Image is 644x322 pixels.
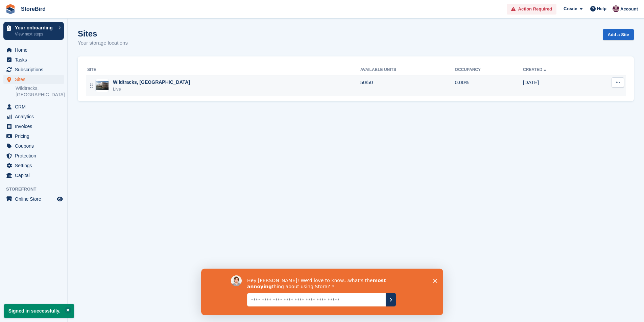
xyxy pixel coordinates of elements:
span: Home [15,45,55,55]
a: menu [3,112,64,121]
span: CRM [15,102,55,112]
img: Hugh Stanton [613,5,619,12]
span: Invoices [15,122,55,131]
a: Your onboarding View next steps [3,22,64,40]
a: Created [523,67,548,72]
a: menu [3,122,64,131]
div: Wildtracks, [GEOGRAPHIC_DATA] [113,79,190,86]
a: menu [3,141,64,151]
a: Wildtracks, [GEOGRAPHIC_DATA] [16,85,64,98]
span: Storefront [6,186,67,193]
a: Add a Site [603,29,634,40]
h1: Sites [78,29,128,38]
a: menu [3,171,64,180]
a: StoreBird [18,3,48,15]
a: menu [3,65,64,74]
span: Coupons [15,141,55,151]
span: Account [620,6,638,13]
span: Pricing [15,131,55,141]
span: Action Required [518,6,552,13]
span: Create [564,5,577,12]
td: [DATE] [523,75,588,96]
img: Image of Wildtracks, Red Lodge site [96,81,109,90]
a: menu [3,102,64,112]
td: 50/50 [360,75,455,96]
a: menu [3,151,64,160]
a: menu [3,55,64,65]
th: Occupancy [455,65,523,75]
span: Sites [15,75,55,84]
a: Preview store [56,195,64,203]
iframe: Survey by David from Stora [201,269,443,315]
a: menu [3,75,64,84]
a: menu [3,194,64,204]
span: Online Store [15,194,55,204]
a: Action Required [507,4,556,15]
span: Settings [15,161,55,170]
th: Site [86,65,360,75]
span: Protection [15,151,55,160]
a: menu [3,45,64,55]
img: stora-icon-8386f47178a22dfd0bd8f6a31ec36ba5ce8667c1dd55bd0f319d3a0aa187defe.svg [5,4,16,14]
span: Help [597,5,606,12]
p: View next steps [15,31,55,37]
a: menu [3,161,64,170]
span: Analytics [15,112,55,121]
p: Your onboarding [15,25,55,30]
th: Available Units [360,65,455,75]
a: menu [3,131,64,141]
p: Your storage locations [78,39,128,47]
span: Tasks [15,55,55,65]
p: Signed in successfully. [4,304,74,318]
span: Subscriptions [15,65,55,74]
div: Live [113,86,190,93]
td: 0.00% [455,75,523,96]
span: Capital [15,171,55,180]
